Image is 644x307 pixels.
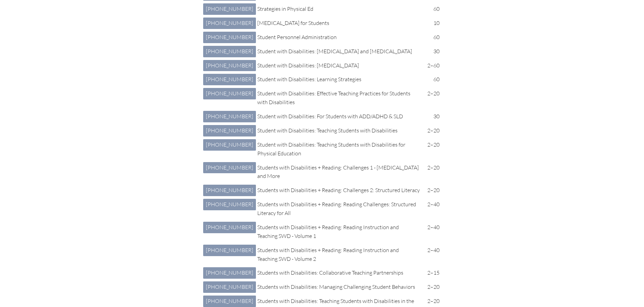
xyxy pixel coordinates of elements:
[203,88,256,99] a: [PHONE_NUMBER]
[203,199,256,210] a: [PHONE_NUMBER]
[257,5,420,13] p: Strategies in Physical Ed
[203,222,256,233] a: [PHONE_NUMBER]
[203,74,256,85] a: [PHONE_NUMBER]
[425,283,439,291] p: 2–20
[257,163,420,181] p: Students with Disabilities + Reading: Challenges 1 - [MEDICAL_DATA] and More
[425,163,439,172] p: 2–20
[257,19,420,28] p: [MEDICAL_DATA] for Students
[257,246,420,264] p: Students with Disabilities + Reading: Reading Instruction and Teaching SWD - Volume 2
[425,75,439,84] p: 60
[257,112,420,121] p: Student with Disabilities: For Students with ADD/ADHD & SLD
[425,223,439,232] p: 2–40
[425,269,439,277] p: 2–15
[425,246,439,255] p: 2–40
[203,60,256,71] a: [PHONE_NUMBER]
[257,141,420,158] p: Student with Disabilities: Teaching Students with Disabilities for Physical Education
[425,141,439,149] p: 2–20
[425,47,439,56] p: 30
[203,46,256,57] a: [PHONE_NUMBER]
[425,297,439,306] p: 2–20
[257,126,420,135] p: Student with Disabilities: Teaching Students with Disabilities
[203,267,256,279] a: [PHONE_NUMBER]
[257,47,420,56] p: Student with Disabilities: [MEDICAL_DATA] and [MEDICAL_DATA]
[257,269,420,277] p: Students with Disabilities: Collaborative Teaching Partnerships
[203,296,256,307] a: [PHONE_NUMBER]
[203,3,256,15] a: [PHONE_NUMBER]
[257,223,420,241] p: Students with Disabilities + Reading: Reading Instruction and Teaching SWD - Volume 1
[425,19,439,28] p: 10
[203,111,256,122] a: [PHONE_NUMBER]
[257,61,420,70] p: Student with Disabilities: [MEDICAL_DATA]
[203,185,256,196] a: [PHONE_NUMBER]
[203,18,256,29] a: [PHONE_NUMBER]
[203,139,256,151] a: [PHONE_NUMBER]
[425,200,439,209] p: 2–40
[257,89,420,107] p: Student with Disabilities: Effective Teaching Practices for Students with Disabilities
[203,32,256,43] a: [PHONE_NUMBER]
[203,162,256,174] a: [PHONE_NUMBER]
[425,186,439,195] p: 2–20
[425,126,439,135] p: 2–20
[425,5,439,13] p: 60
[257,75,420,84] p: Student with Disabilities: Learning Strategies
[425,112,439,121] p: 30
[203,245,256,256] a: [PHONE_NUMBER]
[257,186,420,195] p: Students with Disabilities + Reading: Challenges 2: Structured Literacy
[425,61,439,70] p: 2–60
[425,89,439,98] p: 2–20
[257,33,420,42] p: Student Personnel Administration
[203,125,256,136] a: [PHONE_NUMBER]
[257,283,420,291] p: Students with Disabilities: Managing Challenging Student Behaviors
[257,200,420,218] p: Students with Disabilities + Reading: Reading Challenges: Structured Literacy for All
[425,33,439,42] p: 60
[203,281,256,293] a: [PHONE_NUMBER]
